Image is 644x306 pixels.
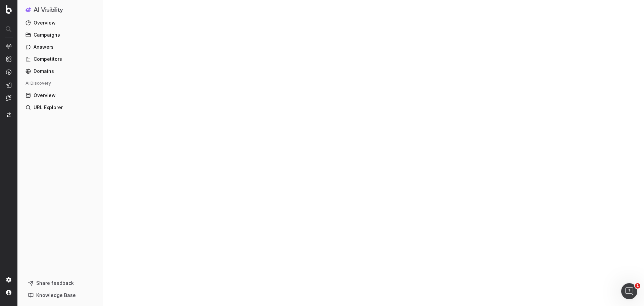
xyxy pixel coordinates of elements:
div: AI Discovery [23,78,98,89]
a: Knowledge Base [25,290,95,301]
iframe: Intercom live chat [621,283,637,299]
span: 1 [635,283,640,289]
a: Campaigns [23,30,98,40]
img: Analytics [6,43,11,49]
button: AI Visibility [25,5,95,15]
span: Overview [34,19,56,26]
span: Answers [34,44,54,50]
h1: AI Visibility [34,7,63,13]
img: Switch project [7,113,11,117]
img: Studio [6,82,11,88]
a: Overview [23,17,98,28]
a: URL Explorer [23,102,98,113]
span: Knowledge Base [36,292,76,299]
span: Share feedback [36,280,74,287]
span: Overview [34,92,56,99]
a: Competitors [23,54,98,64]
a: Answers [23,42,98,52]
span: Domains [34,68,54,75]
span: URL Explorer [34,104,63,111]
button: Share feedback [25,278,95,289]
a: Overview [23,90,98,101]
img: Botify logo [6,5,12,14]
img: Activation [6,69,11,75]
img: Intelligence [6,56,11,62]
span: Competitors [34,56,62,62]
img: Assist [6,95,11,101]
a: Domains [23,66,98,77]
img: Setting [6,277,11,282]
span: Campaigns [34,32,60,38]
img: My account [6,290,11,295]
